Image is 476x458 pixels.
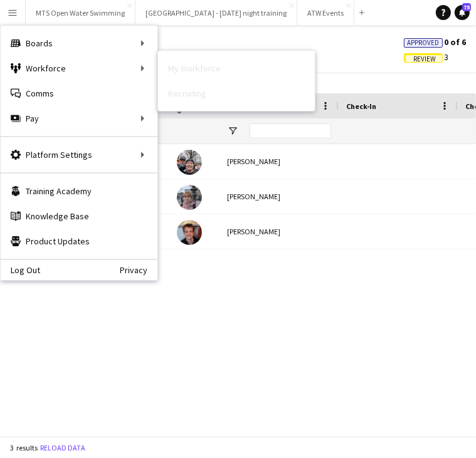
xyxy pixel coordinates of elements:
[177,220,202,245] img: Ethan Underwood
[413,55,436,63] span: Review
[1,229,157,254] a: Product Updates
[219,144,339,179] div: [PERSON_NAME]
[346,101,376,111] span: Check-In
[1,265,40,275] a: Log Out
[26,1,135,25] button: MTS Open Water Swimming
[38,441,88,455] button: Reload data
[1,142,157,167] div: Platform Settings
[1,179,157,204] a: Training Academy
[1,106,157,131] div: Pay
[219,179,339,214] div: [PERSON_NAME]
[404,36,466,48] span: 0 of 6
[1,31,157,56] div: Boards
[404,51,448,63] span: 3
[297,1,354,25] button: ATW Events
[177,185,202,210] img: Lexie Painter
[455,5,470,20] a: 75
[1,56,157,81] div: Workforce
[177,150,202,175] img: Helen Sucksmith
[462,3,471,11] span: 75
[158,56,315,81] a: My Workforce
[1,204,157,229] a: Knowledge Base
[408,39,440,47] span: Approved
[250,123,331,138] input: Name Filter Input
[120,265,157,275] a: Privacy
[135,1,297,25] button: [GEOGRAPHIC_DATA] - [DATE] night training
[219,214,339,249] div: [PERSON_NAME]
[227,125,238,137] button: Open Filter Menu
[1,81,157,106] a: Comms
[158,81,315,106] a: Recruiting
